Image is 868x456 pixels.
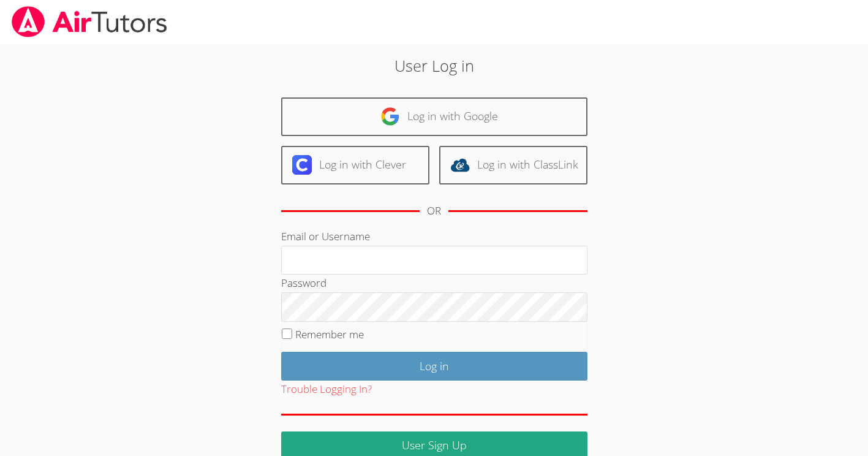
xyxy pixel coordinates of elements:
img: google-logo-50288ca7cdecda66e5e0955fdab243c47b7ad437acaf1139b6f446037453330a.svg [380,107,400,126]
label: Remember me [295,327,364,341]
img: clever-logo-6eab21bc6e7a338710f1a6ff85c0baf02591cd810cc4098c63d3a4b26e2feb20.svg [292,155,312,175]
h2: User Log in [200,54,668,77]
label: Email or Username [281,229,370,243]
label: Password [281,276,326,290]
div: OR [427,202,441,220]
button: Trouble Logging In? [281,381,372,398]
img: classlink-logo-d6bb404cc1216ec64c9a2012d9dc4662098be43eaf13dc465df04b49fa7ab582.svg [450,155,470,175]
a: Log in with Google [281,97,587,136]
img: airtutors_banner-c4298cdbf04f3fff15de1276eac7730deb9818008684d7c2e4769d2f7ddbe033.png [10,6,168,37]
input: Log in [281,352,587,381]
a: Log in with Clever [281,146,429,184]
a: Log in with ClassLink [439,146,587,184]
